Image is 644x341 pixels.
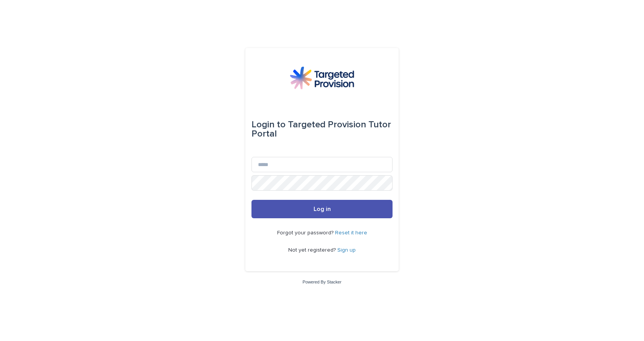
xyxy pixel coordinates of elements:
span: Not yet registered? [288,247,337,253]
a: Sign up [337,247,356,253]
span: Log in [314,206,331,212]
a: Reset it here [335,230,367,236]
div: Targeted Provision Tutor Portal [251,114,393,145]
img: M5nRWzHhSzIhMunXDL62 [290,66,354,89]
button: Log in [251,200,393,218]
span: Login to [251,120,286,129]
a: Powered By Stacker [302,280,341,284]
span: Forgot your password? [277,230,335,236]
